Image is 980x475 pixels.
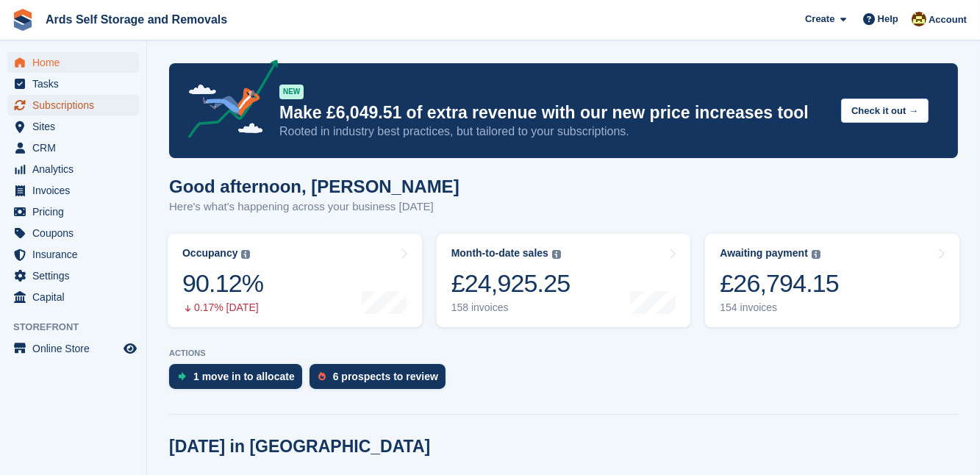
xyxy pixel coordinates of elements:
a: menu [7,338,139,359]
img: icon-info-grey-7440780725fd019a000dd9b08b2336e03edf1995a4989e88bcd33f0948082b44.svg [552,250,561,259]
h1: Good afternoon, [PERSON_NAME] [169,176,459,196]
p: Make £6,049.51 of extra revenue with our new price increases tool [279,102,829,124]
div: Occupancy [182,247,237,260]
span: Home [32,52,121,73]
a: menu [7,74,139,94]
img: icon-info-grey-7440780725fd019a000dd9b08b2336e03edf1995a4989e88bcd33f0948082b44.svg [241,250,250,259]
div: 154 invoices [720,301,839,314]
span: Capital [32,287,121,307]
a: menu [7,244,139,265]
span: Tasks [32,74,121,94]
div: 158 invoices [451,301,571,314]
button: Check it out → [841,99,929,123]
img: move_ins_to_allocate_icon-fdf77a2bb77ea45bf5b3d319d69a93e2d87916cf1d5bf7949dd705db3b84f3ca.svg [178,372,186,381]
div: Awaiting payment [720,247,808,260]
a: menu [7,95,139,115]
div: 90.12% [182,268,263,299]
div: £26,794.15 [720,268,839,299]
img: Mark McFerran [912,12,926,26]
a: menu [7,159,139,179]
div: NEW [279,85,304,99]
a: Ards Self Storage and Removals [40,7,233,32]
span: Analytics [32,159,121,179]
a: Preview store [121,340,139,357]
p: Here's what's happening across your business [DATE] [169,199,459,215]
span: CRM [32,137,121,158]
div: Month-to-date sales [451,247,548,260]
a: Awaiting payment £26,794.15 154 invoices [705,234,959,327]
span: Invoices [32,180,121,201]
img: icon-info-grey-7440780725fd019a000dd9b08b2336e03edf1995a4989e88bcd33f0948082b44.svg [812,250,820,259]
a: menu [7,223,139,243]
span: Storefront [13,320,146,335]
p: Rooted in industry best practices, but tailored to your subscriptions. [279,124,829,140]
p: ACTIONS [169,349,958,358]
img: price-adjustments-announcement-icon-8257ccfd72463d97f412b2fc003d46551f7dbcb40ab6d574587a9cd5c0d94... [176,60,279,143]
div: 0.17% [DATE] [182,301,263,314]
div: 1 move in to allocate [193,371,295,382]
a: menu [7,52,139,73]
a: menu [7,287,139,307]
a: menu [7,116,139,137]
span: Subscriptions [32,95,121,115]
span: Coupons [32,223,121,243]
a: 1 move in to allocate [169,364,310,396]
a: menu [7,180,139,201]
img: prospect-51fa495bee0391a8d652442698ab0144808aea92771e9ea1ae160a38d050c398.svg [318,372,326,381]
span: Account [929,12,967,27]
img: stora-icon-8386f47178a22dfd0bd8f6a31ec36ba5ce8667c1dd55bd0f319d3a0aa187defe.svg [12,9,34,31]
span: Sites [32,116,121,137]
h2: [DATE] in [GEOGRAPHIC_DATA] [169,437,430,457]
div: £24,925.25 [451,268,571,299]
a: menu [7,201,139,222]
div: 6 prospects to review [333,371,438,382]
a: menu [7,137,139,158]
span: Settings [32,265,121,286]
span: Online Store [32,338,121,359]
a: 6 prospects to review [310,364,453,396]
span: Create [805,12,834,26]
span: Insurance [32,244,121,265]
a: menu [7,265,139,286]
span: Pricing [32,201,121,222]
a: Month-to-date sales £24,925.25 158 invoices [437,234,691,327]
a: Occupancy 90.12% 0.17% [DATE] [168,234,422,327]
span: Help [878,12,898,26]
